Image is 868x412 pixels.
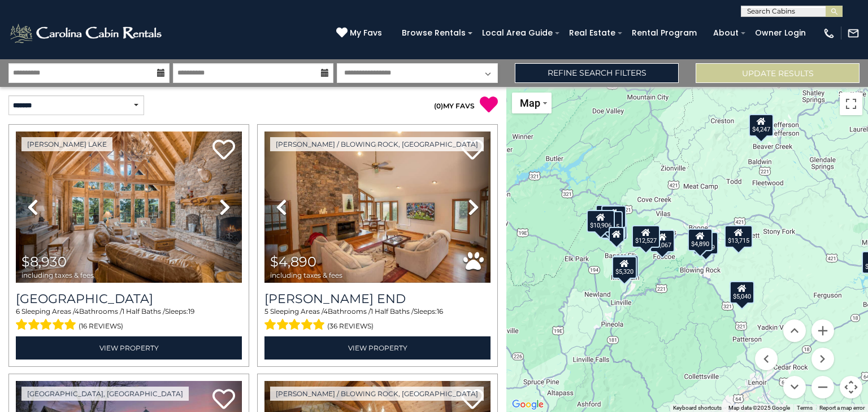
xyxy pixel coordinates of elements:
div: $3,795 [614,255,639,278]
span: 16 [437,307,443,315]
img: White-1-2.png [8,22,165,45]
button: Move left [755,348,778,370]
span: Map data ©2025 Google [728,405,790,411]
h3: Lake Haven Lodge [16,291,242,306]
a: Add to favorites [212,138,235,163]
img: thumbnail_163280322.jpeg [264,132,491,283]
a: Terms (opens in new tab) [797,405,813,411]
div: $5,320 [612,256,637,279]
div: Sleeping Areas / Bathrooms / Sleeps: [264,306,491,334]
button: Map camera controls [840,376,862,398]
a: (0)MY FAVS [434,102,475,110]
span: $4,890 [270,253,316,270]
a: Report a map error [819,405,865,411]
button: Toggle fullscreen view [840,93,862,115]
a: Browse Rentals [396,24,471,42]
span: (36 reviews) [327,319,374,334]
a: View Property [264,336,491,360]
a: Owner Login [749,24,811,42]
a: [PERSON_NAME] End [264,291,491,306]
span: including taxes & fees [21,271,94,279]
a: Open this area in Google Maps (opens a new window) [509,397,546,412]
span: Map [520,97,540,109]
span: 5 [264,307,268,315]
div: $4,165 [601,205,626,228]
span: 19 [188,307,194,315]
button: Move down [783,376,806,398]
div: $5,040 [730,281,754,304]
a: About [708,24,744,42]
button: Zoom in [811,319,834,342]
a: Real Estate [563,24,621,42]
span: $8,930 [21,253,67,270]
a: [PERSON_NAME] / Blowing Rock, [GEOGRAPHIC_DATA] [270,387,484,401]
span: ( ) [434,102,443,110]
h3: Moss End [264,291,491,306]
button: Keyboard shortcuts [673,404,722,412]
img: thumbnail_163277924.jpeg [16,132,242,283]
div: Sleeping Areas / Bathrooms / Sleeps: [16,306,242,334]
span: 6 [16,307,20,315]
img: mail-regular-white.png [847,27,860,40]
div: $13,715 [724,225,753,248]
button: Update Results [696,63,860,83]
div: $10,906 [587,210,615,233]
a: [PERSON_NAME] Lake [21,137,112,151]
img: Google [509,397,546,412]
button: Change map style [512,93,552,113]
div: $4,247 [749,114,774,137]
a: [GEOGRAPHIC_DATA], [GEOGRAPHIC_DATA] [21,387,189,401]
a: Rental Program [626,24,702,42]
span: My Favs [350,27,382,39]
div: $4,252 [596,205,620,227]
button: Zoom out [811,376,834,398]
a: [GEOGRAPHIC_DATA] [16,291,242,306]
a: View Property [16,336,242,360]
span: 4 [75,307,79,315]
a: Add to favorites [212,388,235,412]
div: $5,067 [650,230,675,252]
span: including taxes & fees [270,271,342,279]
span: 1 Half Baths / [122,307,165,315]
a: My Favs [336,27,385,40]
button: Move up [783,319,806,342]
button: Move right [811,348,834,370]
span: (16 reviews) [79,319,123,334]
div: $4,890 [688,229,713,251]
span: 0 [436,102,441,110]
a: Refine Search Filters [515,63,679,83]
a: Local Area Guide [476,24,558,42]
span: 4 [323,307,328,315]
div: $12,527 [632,225,660,248]
span: 1 Half Baths / [371,307,414,315]
a: [PERSON_NAME] / Blowing Rock, [GEOGRAPHIC_DATA] [270,137,484,151]
img: phone-regular-white.png [823,27,835,40]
